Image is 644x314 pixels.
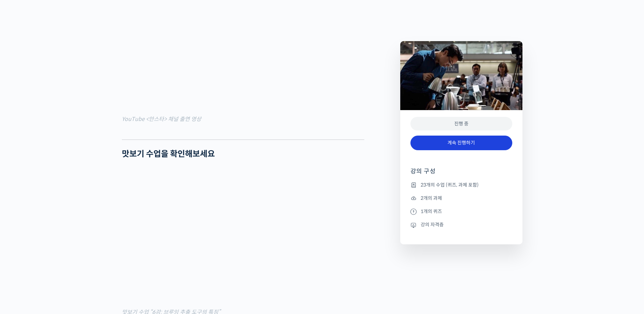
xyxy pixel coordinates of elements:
strong: 맛보기 수업을 확인해보세요 [122,149,215,159]
span: 대화 [62,226,70,231]
a: 대화 [45,215,88,232]
span: 설정 [105,226,113,231]
li: 2개의 과제 [410,194,512,202]
li: 23개의 수업 (퀴즈, 과제 포함) [410,181,512,189]
span: 홈 [21,226,25,231]
li: 강의 자격증 [410,221,512,229]
a: 계속 진행하기 [410,136,512,150]
div: 진행 중 [410,117,512,131]
li: 1개의 퀴즈 [410,207,512,215]
a: 홈 [2,215,45,232]
a: 설정 [88,215,130,232]
h4: 강의 구성 [410,167,512,181]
